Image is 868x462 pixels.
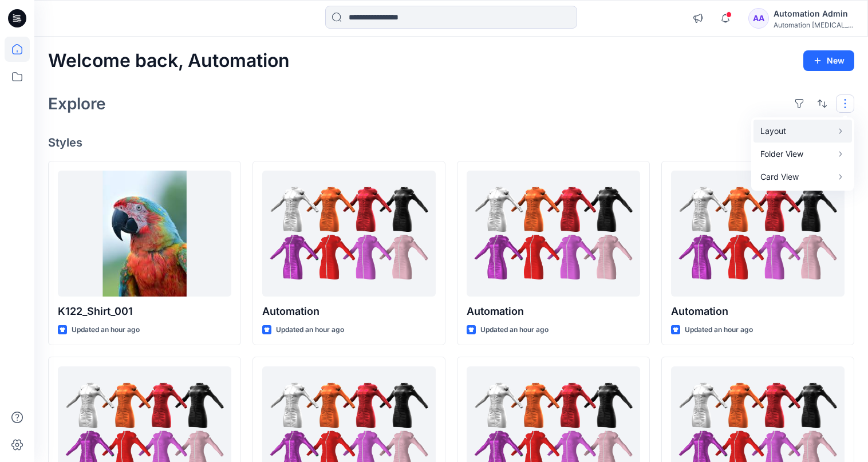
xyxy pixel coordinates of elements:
a: K122_Shirt_001 [58,171,231,297]
p: Updated an hour ago [480,324,549,336]
p: Card View [760,170,833,184]
div: Automation [MEDICAL_DATA]... [774,21,854,29]
button: New [803,50,854,71]
p: Updated an hour ago [72,324,140,336]
div: AA [748,8,769,29]
p: Layout [760,124,833,138]
p: Automation [467,303,640,319]
a: Automation [671,171,845,297]
p: Folder View [760,147,833,161]
p: Automation [671,303,845,319]
h2: Welcome back, Automation [48,50,290,72]
h4: Styles [48,136,854,149]
a: Automation [262,171,436,297]
a: Automation [467,171,640,297]
div: Automation Admin [774,7,854,21]
p: Updated an hour ago [276,324,344,336]
p: Updated an hour ago [685,324,753,336]
h2: Explore [48,94,106,113]
p: Automation [262,303,436,319]
p: K122_Shirt_001 [58,303,231,319]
